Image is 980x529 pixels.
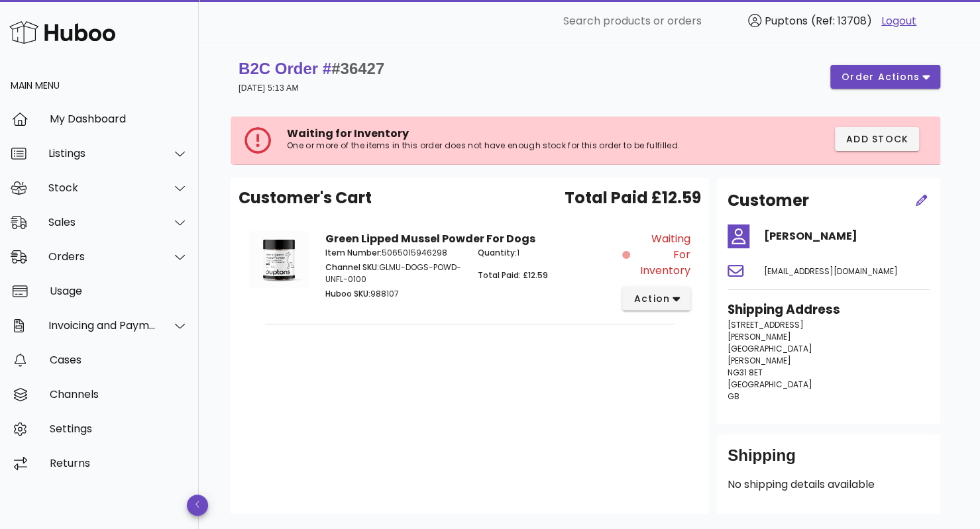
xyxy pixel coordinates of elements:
[287,126,409,141] span: Waiting for Inventory
[50,285,188,297] div: Usage
[565,186,701,210] span: Total Paid £12.59
[728,331,791,342] span: [PERSON_NAME]
[881,13,916,29] a: Logout
[9,18,115,46] img: Huboo Logo
[325,288,462,300] p: 988107
[239,186,372,210] span: Customer's Cart
[764,265,898,277] span: [EMAIL_ADDRESS][DOMAIN_NAME]
[325,247,382,258] span: Item Number:
[50,388,188,401] div: Channels
[830,65,940,89] button: order actions
[239,60,384,77] strong: B2C Order #
[633,292,670,306] span: action
[325,262,379,273] span: Channel SKU:
[728,343,812,354] span: [GEOGRAPHIC_DATA]
[50,457,188,469] div: Returns
[48,181,156,194] div: Stock
[48,250,156,263] div: Orders
[728,355,791,366] span: [PERSON_NAME]
[622,287,690,311] button: action
[287,140,725,151] p: One or more of the items in this order does not have enough stock for this order to be fulfilled.
[728,445,930,477] div: Shipping
[841,70,920,84] span: order actions
[48,319,156,332] div: Invoicing and Payments
[633,231,690,279] span: Waiting for Inventory
[478,247,517,258] span: Quantity:
[728,189,809,213] h2: Customer
[478,269,548,281] span: Total Paid: £12.59
[331,60,384,77] span: #36427
[478,247,614,259] p: 1
[325,288,370,299] span: Huboo SKU:
[325,231,535,246] strong: Green Lipped Mussel Powder For Dogs
[764,228,930,244] h4: [PERSON_NAME]
[845,132,909,146] span: Add Stock
[50,354,188,366] div: Cases
[728,379,812,390] span: [GEOGRAPHIC_DATA]
[48,216,156,228] div: Sales
[325,262,462,285] p: GLMU-DOGS-POWD-UNFL-0100
[765,13,808,28] span: Puptons
[50,113,188,125] div: My Dashboard
[811,13,872,28] span: (Ref: 13708)
[728,477,930,493] p: No shipping details available
[728,391,739,402] span: GB
[728,319,804,330] span: [STREET_ADDRESS]
[48,147,156,160] div: Listings
[249,231,309,288] img: Product Image
[835,127,920,151] button: Add Stock
[50,422,188,435] div: Settings
[728,367,763,378] span: NG31 8ET
[239,83,299,93] small: [DATE] 5:13 AM
[325,247,462,259] p: 5065015946298
[728,301,930,319] h3: Shipping Address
